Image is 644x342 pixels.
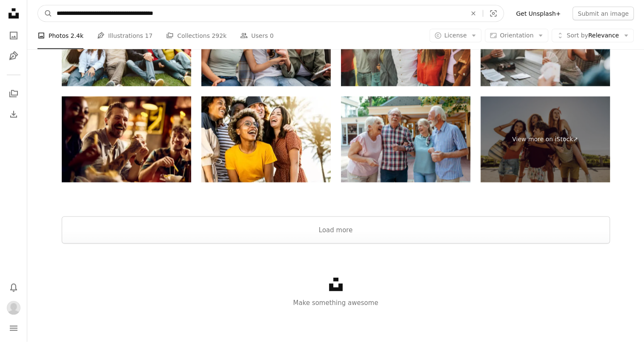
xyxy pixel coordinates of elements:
a: Illustrations [5,48,22,65]
button: Notifications [5,279,22,296]
img: Young man having fun while eating with his friends in a pub. [62,97,191,183]
button: Clear [464,6,483,22]
button: Visual search [483,6,504,22]
img: Young people laughing out loud on a sunny day - Cheerful group of best friends enjoying summer va... [201,97,331,183]
a: Collections 292k [166,22,226,49]
a: View more on iStock↗ [481,97,610,183]
button: Search Unsplash [38,6,52,22]
a: Home — Unsplash [5,5,22,24]
form: Find visuals sitewide [37,5,504,22]
span: License [444,32,467,39]
button: Menu [5,320,22,337]
img: Avatar of user Connie Cotter [7,301,20,315]
button: License [429,29,482,43]
button: Submit an image [572,7,634,20]
span: Sort by [567,32,588,39]
button: Sort byRelevance [552,29,634,43]
a: Get Unsplash+ [511,7,566,20]
span: 292k [212,31,226,40]
button: Profile [5,299,22,316]
span: 17 [145,31,153,40]
a: Illustrations 17 [97,22,152,49]
a: Collections [5,85,22,103]
p: Make something awesome [27,298,644,308]
button: Load more [62,217,610,244]
span: Relevance [567,31,619,40]
span: 0 [270,31,274,40]
a: Download History [5,106,22,123]
span: Orientation [500,32,533,39]
a: Users 0 [240,22,274,49]
a: Photos [5,27,22,44]
img: They're still best of friends [341,97,470,183]
button: Orientation [485,29,548,43]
